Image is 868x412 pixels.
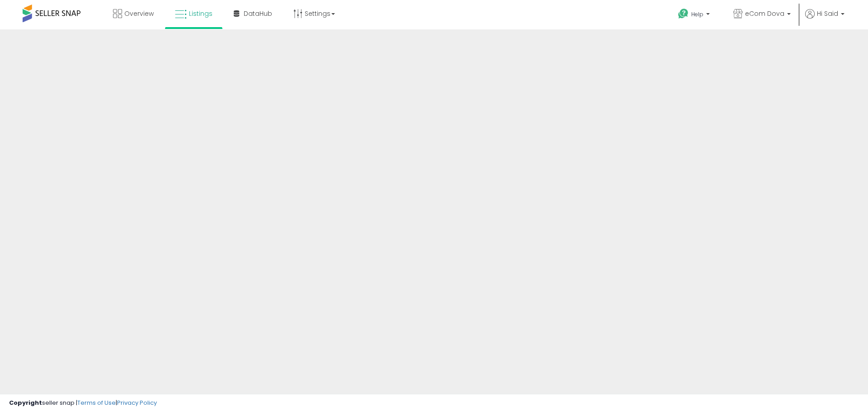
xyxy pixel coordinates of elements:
span: Listings [189,9,212,18]
span: Help [691,10,703,18]
a: Terms of Use [77,398,116,407]
a: Help [671,1,719,29]
i: Get Help [678,8,689,19]
a: Hi Said [805,9,844,29]
span: eCom Dova [745,9,784,18]
span: DataHub [244,9,272,18]
div: seller snap | | [9,399,157,407]
span: Hi Said [817,9,838,18]
a: Privacy Policy [117,398,157,407]
span: Overview [124,9,154,18]
strong: Copyright [9,398,42,407]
